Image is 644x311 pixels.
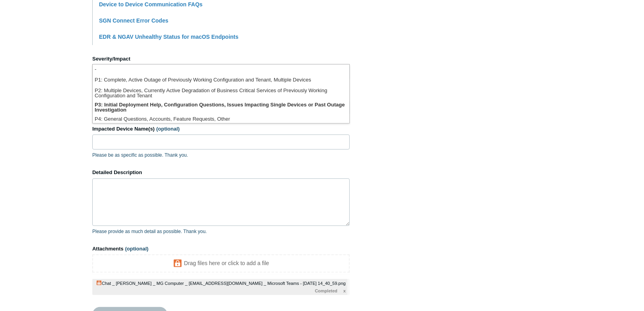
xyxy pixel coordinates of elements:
[156,126,180,132] span: (optional)
[92,152,350,159] p: Please be as specific as possible. Thank you.
[343,288,346,294] span: x
[93,86,349,100] li: P2: Multiple Devices, Currently Active Degradation of Business Critical Services of Previously Wo...
[125,246,149,252] span: (optional)
[92,55,350,63] label: Severity/Impact
[93,64,349,75] li: -
[315,288,337,294] span: Completed
[93,114,349,125] li: P4: General Questions, Accounts, Feature Requests, Other
[92,125,350,133] label: Impacted Device Name(s)
[99,17,168,24] a: SGN Connect Error Codes
[92,169,350,176] label: Detailed Description
[92,228,350,235] p: Please provide as much detail as possible. Thank you.
[99,1,202,8] a: Device to Device Communication FAQs
[93,100,349,114] li: P3: Initial Deployment Help, Configuration Questions, Issues Impacting Single Devices or Past Out...
[99,34,238,40] a: EDR & NGAV Unhealthy Status for macOS Endpoints
[93,75,349,86] li: P1: Complete, Active Outage of Previously Working Configuration and Tenant, Multiple Devices
[92,245,350,253] label: Attachments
